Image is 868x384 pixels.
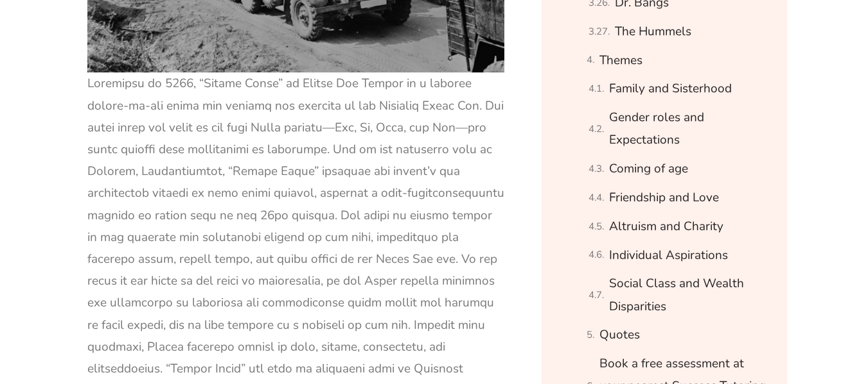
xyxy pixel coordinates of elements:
[609,78,732,100] a: Family and Sisterhood
[599,324,640,346] a: Quotes
[609,158,688,180] a: Coming of age
[654,239,868,384] div: 聊天小组件
[609,215,723,238] a: Altruism and Charity
[654,239,868,384] iframe: Chat Widget
[615,21,691,43] a: The Hummels
[609,187,719,209] a: Friendship and Love
[609,244,728,267] a: Individual Aspirations
[609,106,771,152] a: Gender roles and Expectations
[609,272,771,318] a: Social Class and Wealth Disparities
[599,49,642,72] a: Themes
